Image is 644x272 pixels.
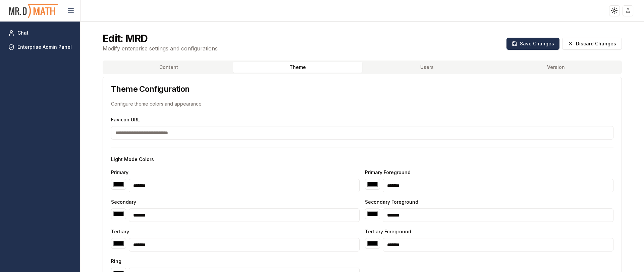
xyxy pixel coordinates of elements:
button: Version [491,62,621,73]
label: Favicon URL [111,117,140,122]
label: secondary foreground [365,199,418,205]
p: Modify enterprise settings and configurations [103,44,218,52]
button: Users [362,62,491,73]
label: ring [111,258,121,264]
button: Theme [233,62,362,73]
span: Enterprise Admin Panel [17,44,72,50]
span: Chat [17,30,29,36]
label: secondary [111,199,136,205]
label: tertiary foreground [365,229,411,234]
h4: Light Mode Colors [111,156,613,163]
a: Chat [5,27,75,39]
label: tertiary [111,229,129,234]
img: PromptOwl [8,2,59,20]
img: placeholder-user.jpg [623,6,633,15]
button: Save Changes [506,38,559,50]
h2: Edit: MRD [103,32,218,44]
button: Content [104,62,233,73]
label: primary foreground [365,169,411,175]
p: Configure theme colors and appearance [111,101,613,107]
h3: Theme Configuration [111,85,613,93]
label: primary [111,169,128,175]
a: Enterprise Admin Panel [5,41,75,53]
button: Discard Changes [562,38,622,50]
